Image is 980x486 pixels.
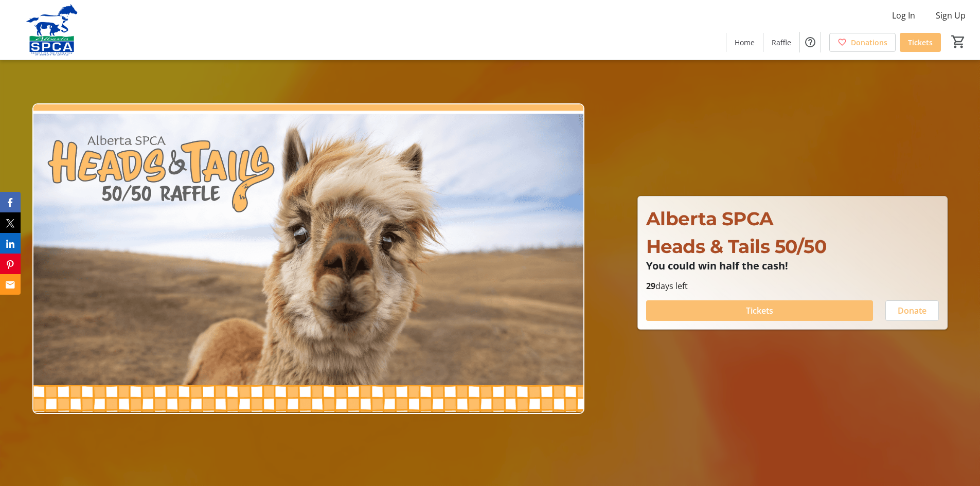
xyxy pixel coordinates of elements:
img: Campaign CTA Media Photo [32,103,584,414]
button: Log In [884,7,923,24]
span: 29 [646,280,655,292]
button: Help [800,32,821,52]
span: Log In [892,9,915,22]
span: Heads & Tails 50/50 [646,235,827,258]
span: Tickets [908,37,933,48]
img: Alberta SPCA's Logo [6,4,98,56]
span: Donations [851,37,887,48]
button: Tickets [646,300,873,321]
a: Donations [829,33,896,52]
span: Raffle [772,37,791,48]
span: Tickets [746,304,773,317]
span: Home [735,37,755,48]
button: Donate [885,300,939,321]
button: Cart [949,32,968,51]
span: Donate [898,304,926,317]
a: Raffle [763,33,799,52]
span: Alberta SPCA [646,207,774,230]
p: You could win half the cash! [646,260,939,272]
span: Sign Up [936,9,966,22]
a: Home [726,33,763,52]
p: days left [646,280,939,292]
button: Sign Up [928,7,974,24]
a: Tickets [900,33,941,52]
